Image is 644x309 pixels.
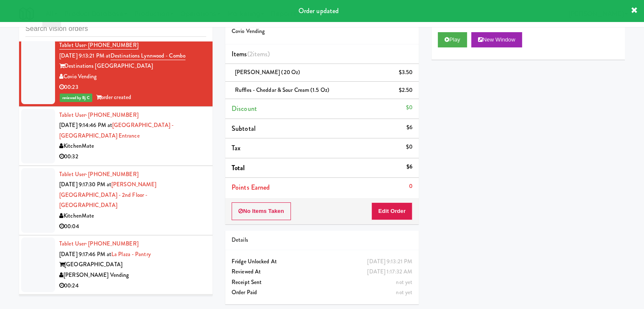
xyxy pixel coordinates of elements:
span: [DATE] 9:17:46 PM at [59,250,111,258]
span: · [PHONE_NUMBER] [86,170,138,178]
div: [DATE] 1:17:32 AM [367,267,412,277]
li: Tablet User· [PHONE_NUMBER][DATE] 9:17:30 PM at[PERSON_NAME][GEOGRAPHIC_DATA] - 2nd Floor - [GEOG... [19,166,213,236]
span: [PERSON_NAME] (20 oz) [235,68,300,76]
div: Reviewed At [232,267,412,277]
a: [GEOGRAPHIC_DATA] - [GEOGRAPHIC_DATA] Entrance [59,121,174,140]
div: KitchenMate [59,141,206,152]
span: order created [96,93,131,101]
div: $6 [406,162,412,172]
div: Fridge Unlocked At [232,257,412,267]
span: [DATE] 9:14:46 PM at [59,121,112,129]
a: [PERSON_NAME][GEOGRAPHIC_DATA] - 2nd Floor - [GEOGRAPHIC_DATA] [59,180,156,209]
button: Edit Order [371,202,412,220]
button: No Items Taken [232,202,291,220]
span: Subtotal [232,124,256,133]
input: Search vision orders [25,21,206,37]
a: La Plaza - Pantry [111,250,151,258]
div: Details [232,235,412,246]
a: Tablet User· [PHONE_NUMBER] [59,240,138,248]
h5: Covio Vending [232,28,412,35]
li: Tablet User· [PHONE_NUMBER][DATE] 9:13:21 PM atDestinations Lynnwood - ComboDestinations [GEOGRAP... [19,37,213,107]
a: Tablet User· [PHONE_NUMBER] [59,111,138,119]
a: Tablet User· [PHONE_NUMBER] [59,170,138,178]
span: [DATE] 9:13:21 PM at [59,52,111,60]
div: 00:32 [59,152,206,162]
div: $6 [406,122,412,133]
div: Covio Vending [59,72,206,82]
a: Destinations Lynnwood - Combo [111,52,185,60]
div: $3.50 [399,67,413,78]
div: 00:24 [59,281,206,291]
button: New Window [471,32,522,47]
span: · [PHONE_NUMBER] [86,240,138,248]
span: · [PHONE_NUMBER] [86,41,138,49]
li: Tablet User· [PHONE_NUMBER][DATE] 9:14:46 PM at[GEOGRAPHIC_DATA] - [GEOGRAPHIC_DATA] EntranceKitc... [19,107,213,166]
span: Discount [232,104,257,113]
div: 00:23 [59,82,206,93]
div: $2.50 [399,85,413,96]
a: Tablet User· [PHONE_NUMBER] [59,41,138,50]
span: Order updated [299,6,339,16]
span: reviewed by Bj C [60,94,92,102]
div: 00:04 [59,221,206,232]
span: (2 ) [247,49,270,59]
span: not yet [396,278,412,286]
span: Ruffles - Cheddar & Sour Cream (1.5 oz) [235,86,329,94]
div: [PERSON_NAME] Vending [59,270,206,281]
div: KitchenMate [59,211,206,221]
li: Tablet User· [PHONE_NUMBER][DATE] 9:17:46 PM atLa Plaza - Pantry[GEOGRAPHIC_DATA][PERSON_NAME] Ve... [19,235,213,295]
button: Play [438,32,467,47]
span: [DATE] 9:17:30 PM at [59,180,111,188]
div: Receipt Sent [232,277,412,288]
span: Points Earned [232,182,270,192]
span: Total [232,163,245,173]
ng-pluralize: items [253,49,268,59]
div: $0 [406,142,412,152]
div: $0 [406,102,412,113]
div: Order Paid [232,287,412,298]
div: [DATE] 9:13:21 PM [367,257,412,267]
span: Items [232,49,270,59]
div: 0 [409,181,412,192]
span: not yet [396,288,412,296]
span: Tax [232,143,240,153]
div: Destinations [GEOGRAPHIC_DATA] [59,61,206,72]
span: · [PHONE_NUMBER] [86,111,138,119]
div: [GEOGRAPHIC_DATA] [59,259,206,270]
